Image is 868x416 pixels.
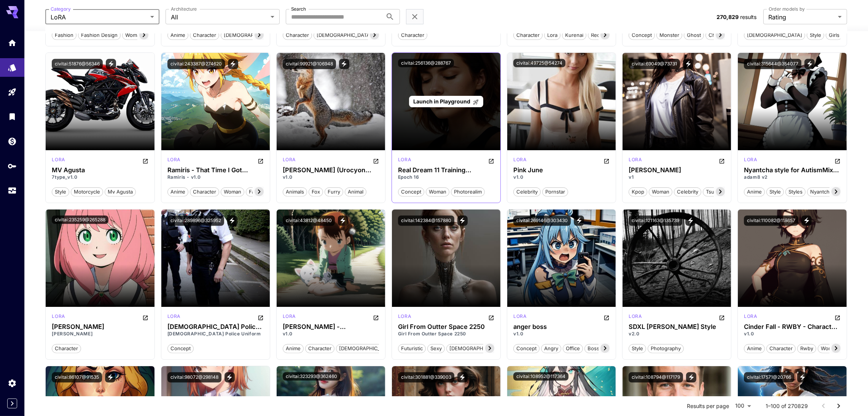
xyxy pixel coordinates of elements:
span: character [52,345,81,352]
button: Open in CivitAI [142,313,148,322]
div: Real Dream 11 Training Lora [398,167,494,174]
button: [DEMOGRAPHIC_DATA] [336,343,397,353]
h3: [PERSON_NAME] [52,323,148,330]
div: anger boss [513,323,610,330]
label: Category [51,6,71,12]
button: [DEMOGRAPHIC_DATA] [314,30,375,40]
span: fashion [52,32,76,39]
div: Library [8,112,17,121]
button: woman [221,187,244,197]
p: lora [167,156,180,163]
span: celebrity [514,188,540,196]
p: [DEMOGRAPHIC_DATA] Police Uniform [167,330,264,337]
button: View trigger words [105,372,115,383]
div: API Keys [8,161,17,171]
button: futuristic [398,343,426,353]
div: SD 1.5 [52,156,65,165]
span: animal [345,188,366,196]
button: photorealim [451,187,485,197]
h3: Girl From Outter Space 2250 [398,323,494,330]
div: Playground [8,85,17,94]
p: lora [629,156,642,163]
button: civitai:269146@303430 [513,216,571,226]
button: concept [398,187,424,197]
span: anime [168,32,188,39]
button: character [398,30,427,40]
span: anime [168,188,188,196]
button: motorcycle [71,187,103,197]
button: View trigger words [457,372,468,383]
div: Anya forger [52,323,148,330]
button: anime [167,187,188,197]
button: View trigger words [225,372,235,383]
button: tsuki [703,187,721,197]
button: woman [818,343,841,353]
button: View trigger words [106,59,116,69]
div: Pony [744,156,757,165]
span: chinese style [706,32,744,39]
p: lora [398,156,411,163]
div: Ramiris - That Time I Got Reincarnated as a Slime 1.5/Pony [167,167,264,174]
div: Home [8,38,17,48]
button: red ninja [588,30,616,40]
button: civitai:235259@265288 [52,216,108,224]
button: View trigger words [685,216,696,226]
span: boss [585,345,602,352]
button: character [305,343,334,353]
span: [DEMOGRAPHIC_DATA] [447,345,507,352]
button: office [563,343,583,353]
button: pornstar [542,187,568,197]
p: v1.0 [283,174,379,181]
span: woman [123,32,145,39]
button: anime [744,187,765,197]
p: v1 [629,174,725,181]
button: style [807,30,824,40]
h3: [PERSON_NAME] (Urocyon cinereoargenteus) [283,167,379,174]
div: SD 1.5 [283,156,296,165]
button: anime [744,343,765,353]
button: civitai:98072@298148 [167,372,221,383]
button: View trigger words [228,59,238,69]
span: lora [545,32,560,39]
h3: [PERSON_NAME] [629,167,725,174]
button: monster [656,30,682,40]
button: Open in CivitAI [373,156,379,165]
span: woman [221,188,244,196]
div: Cinder Fall - RWBY - Character LORA [744,323,840,330]
button: woman [426,187,449,197]
div: British Police Uniform [167,323,264,330]
span: [DEMOGRAPHIC_DATA] [336,345,397,352]
button: fashion [52,30,76,40]
span: concept [398,188,424,196]
span: style [767,188,784,196]
button: civitai:289896@325952 [167,216,224,226]
label: Order models by [769,6,805,12]
span: results [740,14,757,20]
p: Results per page [687,402,729,410]
button: Open in CivitAI [258,156,264,165]
span: character [767,345,795,352]
button: View trigger words [338,216,348,226]
button: civitai:301881@339003 [398,372,454,383]
h3: [PERSON_NAME] - [PERSON_NAME] - Digimon [283,323,379,330]
p: v1.0 [513,330,610,337]
button: Open in CivitAI [488,313,494,322]
button: civitai:315644@354077 [744,59,801,69]
label: Architecture [171,6,197,12]
span: futuristic [398,345,425,352]
button: photography [648,343,684,353]
div: SDXL 1.0 [629,313,642,322]
button: concept [629,30,655,40]
p: lora [52,156,65,163]
div: Models [8,60,17,70]
button: Open in CivitAI [604,313,610,322]
button: animal [345,187,366,197]
p: lora [283,156,296,163]
p: 1–100 of 270829 [766,402,808,410]
span: ghost [684,32,704,39]
button: chinese style [706,30,744,40]
button: styles [785,187,806,197]
div: SD 1.5 [744,313,757,322]
span: styles [786,188,805,196]
span: style [629,345,646,352]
